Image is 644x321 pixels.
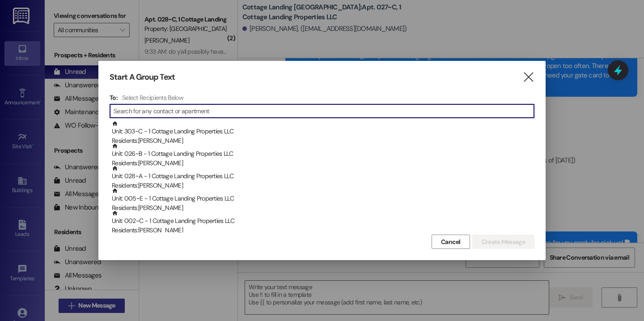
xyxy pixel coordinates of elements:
input: Search for any contact or apartment [114,105,534,117]
h4: Select Recipients Below [122,94,183,102]
div: Unit: 028~A - 1 Cottage Landing Properties LLCResidents:[PERSON_NAME] [110,165,534,188]
div: Residents: [PERSON_NAME] [112,181,534,190]
div: Unit: 002~C - 1 Cottage Landing Properties LLCResidents:[PERSON_NAME] [110,210,534,232]
div: Unit: 005~E - 1 Cottage Landing Properties LLCResidents:[PERSON_NAME] [110,188,534,210]
div: Unit: 005~E - 1 Cottage Landing Properties LLC [112,188,534,213]
i:  [522,73,534,82]
div: Unit: 028~A - 1 Cottage Landing Properties LLC [112,165,534,191]
h3: Start A Group Text [110,72,175,82]
button: Cancel [432,235,470,249]
div: Unit: 026~B - 1 Cottage Landing Properties LLCResidents:[PERSON_NAME] [110,143,534,165]
div: Residents: [PERSON_NAME] [112,158,534,168]
div: Unit: 002~C - 1 Cottage Landing Properties LLC [112,210,534,235]
span: Cancel [441,237,461,247]
h3: To: [110,94,118,102]
div: Residents: [PERSON_NAME] [112,226,534,235]
span: Create Message [482,237,525,247]
button: Create Message [472,235,534,249]
div: Unit: 303~C - 1 Cottage Landing Properties LLCResidents:[PERSON_NAME] [110,120,534,143]
div: Residents: [PERSON_NAME] [112,203,534,213]
div: Unit: 303~C - 1 Cottage Landing Properties LLC [112,120,534,146]
div: Unit: 026~B - 1 Cottage Landing Properties LLC [112,143,534,168]
div: Residents: [PERSON_NAME] [112,136,534,146]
